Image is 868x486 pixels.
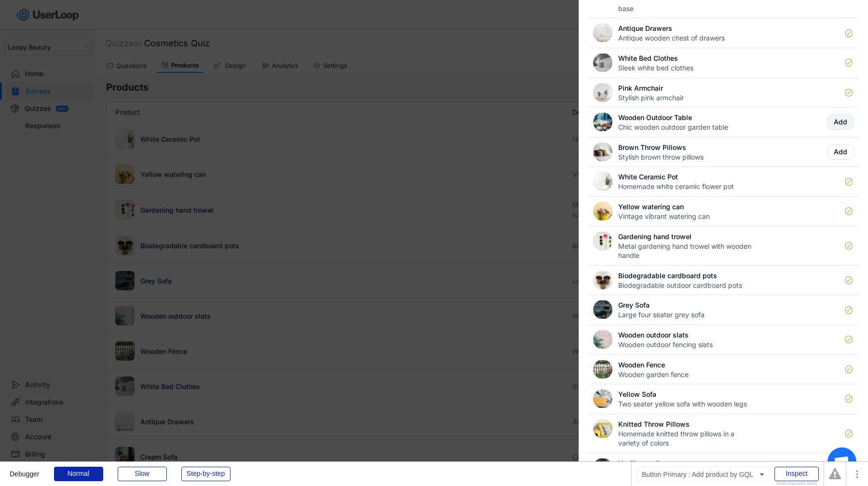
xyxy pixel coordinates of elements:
[774,467,819,481] div: Inspect
[618,23,672,33] div: Antique Drawers
[181,467,231,481] div: Step-by-step
[618,152,704,162] div: Stylish brown throw pillows
[618,53,678,63] div: White Bed Clothes
[618,281,742,290] div: Biodegradable outdoor cardboard pots
[618,399,747,409] div: Two seater yellow sofa with wooden legs
[618,242,753,260] div: Metal gardening hand trowel with wooden handle
[618,330,689,340] div: Wooden outdoor slats
[618,212,710,221] div: Vintage vibrant watering can
[618,429,753,448] div: Homemade knitted throw pillows in a variety of colors
[618,270,717,281] div: Biodegradable cardboard pots
[10,462,40,477] div: Debugger
[618,63,693,73] div: Sleek white bed clothes
[618,231,692,242] div: Gardening hand trowel
[618,370,689,379] div: Wooden garden fence
[618,300,650,310] div: Grey Sofa
[618,389,656,399] div: Yellow Sofa
[54,467,103,481] div: Normal
[637,467,769,482] div: Button Primary : Add product by GQL
[618,419,690,429] div: Knitted Throw Pillows
[618,122,728,132] div: Chic wooden outdoor garden table
[118,467,167,481] div: Slow
[618,458,664,468] div: Vanilla candle
[618,340,713,350] div: Wooden outdoor fencing slats
[618,310,705,320] div: Large four seater grey sofa
[618,142,686,152] div: Brown Throw Pillows
[618,172,678,182] div: White Ceramic Pot
[618,182,734,191] div: Homemade white ceramic flower pot
[618,93,684,103] div: Stylish pink armchair
[827,447,856,476] div: Open chat
[827,144,854,160] button: Add
[618,202,684,212] div: Yellow watering can
[774,482,819,486] div: Show responsive boxes
[618,360,665,370] div: Wooden Fence
[827,114,854,130] button: Add
[618,33,725,43] div: Antique wooden chest of drawers
[618,112,692,122] div: Wooden Outdoor Table
[618,83,663,93] div: Pink Armchair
